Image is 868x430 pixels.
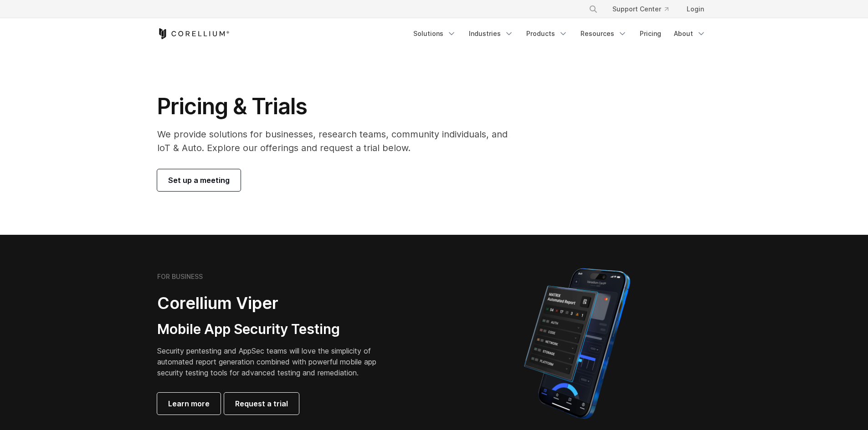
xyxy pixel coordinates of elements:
a: Resources [575,25,632,42]
h6: FOR BUSINESS [157,273,203,281]
a: Support Center [605,1,676,17]
a: Solutions [408,25,462,42]
a: About [668,25,711,42]
a: Learn more [157,393,221,415]
a: Corellium Home [157,28,230,39]
span: Learn more [168,398,210,409]
div: Navigation Menu [578,1,711,17]
a: Request a trial [224,393,299,415]
span: Set up a meeting [168,175,230,186]
a: Products [521,25,573,42]
h1: Pricing & Trials [157,93,520,120]
h3: Mobile App Security Testing [157,321,390,338]
div: Navigation Menu [408,25,711,42]
a: Industries [463,25,519,42]
a: Login [679,1,711,17]
img: Corellium MATRIX automated report on iPhone showing app vulnerability test results across securit... [508,264,646,423]
a: Set up a meeting [157,169,241,191]
button: Search [585,1,601,17]
h2: Corellium Viper [157,293,390,314]
span: Request a trial [235,398,288,409]
p: Security pentesting and AppSec teams will love the simplicity of automated report generation comb... [157,345,390,378]
p: We provide solutions for businesses, research teams, community individuals, and IoT & Auto. Explo... [157,127,520,155]
a: Pricing [634,25,667,42]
